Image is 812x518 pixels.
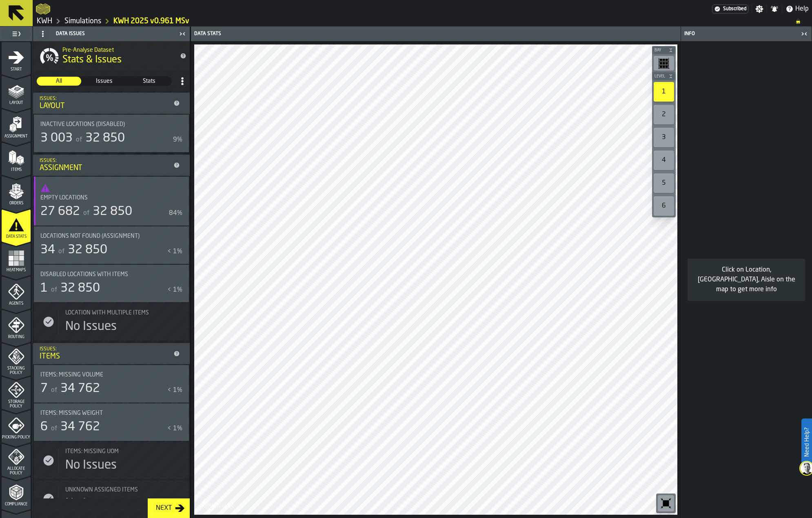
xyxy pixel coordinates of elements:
div: Title [40,372,182,378]
label: button-toggle-Close me [177,29,188,39]
li: menu Orders [2,176,31,208]
div: stat-Items: Missing Volume [34,365,189,403]
li: menu Heatmaps [2,243,31,275]
div: stat-Items: Missing Weight [34,403,189,441]
div: Title [40,410,182,416]
span: Allocate Policy [2,467,31,476]
svg: Reset zoom and position [659,497,672,510]
span: Items: Missing Weight [40,410,103,416]
span: Issues [82,77,126,85]
span: Data Stats [2,235,31,239]
a: logo-header [196,497,242,513]
button: button- [652,72,676,80]
div: Issues: [40,158,170,164]
div: title-Stats & Issues [33,41,190,71]
div: Title [40,121,173,128]
div: button-toolbar-undefined [652,126,676,149]
li: menu Allocate Policy [2,443,31,476]
span: Items: Missing UOM [65,448,119,455]
div: Items [40,352,170,361]
div: stat-Inactive Locations (Disabled) [34,115,189,152]
div: 1 [654,82,674,102]
span: of [76,137,82,143]
div: stat-Empty locations [34,177,189,226]
label: button-switch-multi-Stats [126,76,172,86]
div: 5 [654,173,674,193]
div: 7 [40,381,48,396]
span: Layout [2,101,31,105]
div: Data Issues [35,27,177,40]
div: No Issues [65,458,117,473]
div: button-toolbar-undefined [652,149,676,172]
div: 1 [40,281,48,296]
li: menu Layout [2,75,31,108]
span: Subscribed [723,6,746,12]
div: button-toolbar-undefined [652,103,676,126]
div: 84% [169,208,182,218]
header: Data Stats [191,27,681,41]
span: Location with multiple Items [65,310,149,316]
div: 6 [654,196,674,216]
div: Issues: [40,96,170,102]
label: button-toggle-Notifications [767,5,782,13]
span: Items: Missing Volume [40,372,103,378]
a: link-to-/wh/i/4fb45246-3b77-4bb5-b880-c337c3c5facb/simulations/854e4f3c-307d-49f7-b34c-a363dcc41c7a [113,17,189,26]
li: menu Routing [2,310,31,342]
div: Assignment [40,164,170,173]
span: Empty locations [40,195,88,201]
div: Title [40,195,182,201]
span: Compliance [2,502,31,507]
div: < 1% [167,385,182,395]
div: Issues: [40,346,170,352]
div: No Issues [65,319,117,334]
span: 32 850 [60,282,100,294]
div: 27 682 [40,204,80,219]
span: Storage Policy [2,400,31,409]
span: All [37,77,81,85]
div: Title [40,233,182,239]
div: Click on Location, [GEOGRAPHIC_DATA], Aisle on the map to get more info [694,265,799,294]
span: Start [2,67,31,72]
li: menu Agents [2,276,31,309]
a: logo-header [36,2,50,16]
div: Layout [40,102,170,111]
span: Locations not found (Assignment) [40,233,140,239]
span: Help [795,4,809,14]
div: thumb [37,77,81,86]
span: Bay [653,48,667,53]
div: 34 [40,243,55,257]
div: Title [40,195,173,201]
div: Title [65,487,182,493]
div: Title [65,448,173,455]
span: Stats [127,77,171,85]
label: button-toggle-Help [782,4,812,14]
label: Need Help? [802,419,811,465]
div: button-toolbar-undefined [652,80,676,103]
span: Level [653,74,667,79]
div: stat-Location with multiple Items [34,303,189,341]
span: Disabled locations with Items [40,271,128,278]
span: Unknown assigned items [65,487,138,493]
nav: Breadcrumb [36,16,809,26]
div: thumb [127,77,171,86]
span: Picking Policy [2,435,31,440]
span: 32 850 [93,206,132,218]
div: Title [40,233,173,239]
span: threshold:50 [40,183,182,193]
div: < 1% [167,247,182,257]
div: Info [683,31,799,37]
span: Inactive Locations (Disabled) [40,121,125,128]
div: < 1% [167,285,182,295]
div: Title [40,372,173,378]
span: Assignment [2,134,31,139]
label: button-switch-multi-All [36,76,82,86]
span: 34 762 [60,383,100,395]
div: Next [153,503,175,513]
div: stat-Unknown assigned items [34,480,189,518]
span: Routing [2,335,31,339]
div: stat-Locations not found (Assignment) [34,226,189,264]
span: Items [2,168,31,172]
div: button-toolbar-undefined [652,54,676,72]
span: of [51,287,57,293]
a: link-to-/wh/i/4fb45246-3b77-4bb5-b880-c337c3c5facb [37,17,52,26]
